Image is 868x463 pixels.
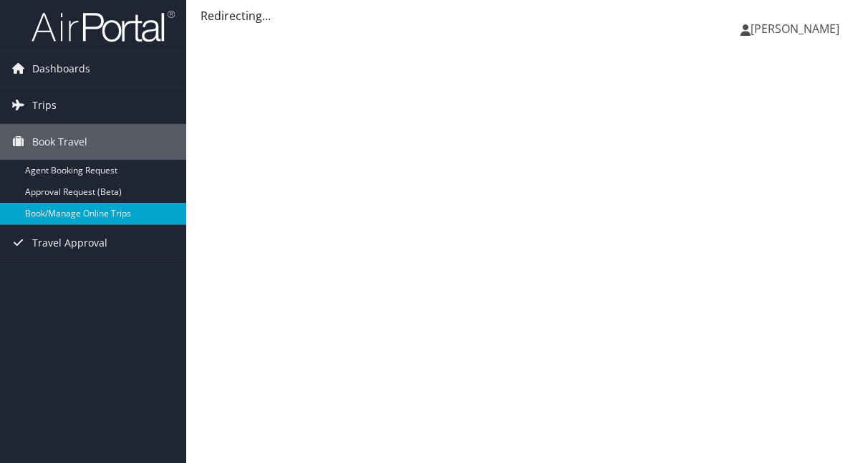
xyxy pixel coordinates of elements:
span: Travel Approval [32,225,107,261]
span: Trips [32,87,57,123]
span: Book Travel [32,124,87,160]
img: airportal-logo.png [32,9,175,43]
a: [PERSON_NAME] [741,7,854,50]
span: [PERSON_NAME] [751,21,839,37]
span: Dashboards [32,51,90,87]
div: Redirecting... [201,7,854,24]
